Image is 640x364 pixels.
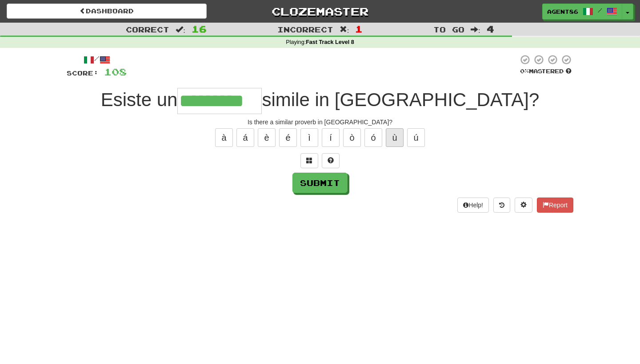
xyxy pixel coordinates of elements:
a: Agent86 / [542,4,622,20]
button: è [258,128,276,147]
button: í [322,128,340,147]
span: : [471,26,480,33]
div: Is there a similar proverb in [GEOGRAPHIC_DATA]? [67,118,573,127]
button: á [236,128,254,147]
button: ó [364,128,382,147]
span: Correct [126,25,169,34]
span: 1 [355,24,363,34]
span: Esiste un [101,89,178,110]
span: 108 [104,66,127,77]
button: Submit [292,173,348,193]
span: / [598,7,602,13]
span: : [340,26,349,33]
button: ú [407,128,425,147]
span: 0 % [520,67,529,75]
button: é [279,128,297,147]
button: Help! [457,198,489,213]
a: Clozemaster [220,4,420,19]
button: à [215,128,233,147]
button: ù [386,128,404,147]
button: Report [537,198,573,213]
div: / [67,54,127,65]
span: : [176,26,185,33]
button: ò [343,128,361,147]
strong: Fast Track Level 8 [306,39,354,45]
span: 16 [192,24,207,34]
span: 4 [487,24,494,34]
span: To go [433,25,464,34]
div: Mastered [518,67,573,75]
button: Round history (alt+y) [493,198,510,213]
span: simile in [GEOGRAPHIC_DATA]? [262,89,539,110]
span: Incorrect [277,25,333,34]
span: Score: [67,69,99,77]
button: Single letter hint - you only get 1 per sentence and score half the points! alt+h [322,153,340,168]
button: ì [300,128,318,147]
button: Switch sentence to multiple choice alt+p [300,153,318,168]
a: Dashboard [7,4,207,19]
span: Agent86 [547,8,578,16]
